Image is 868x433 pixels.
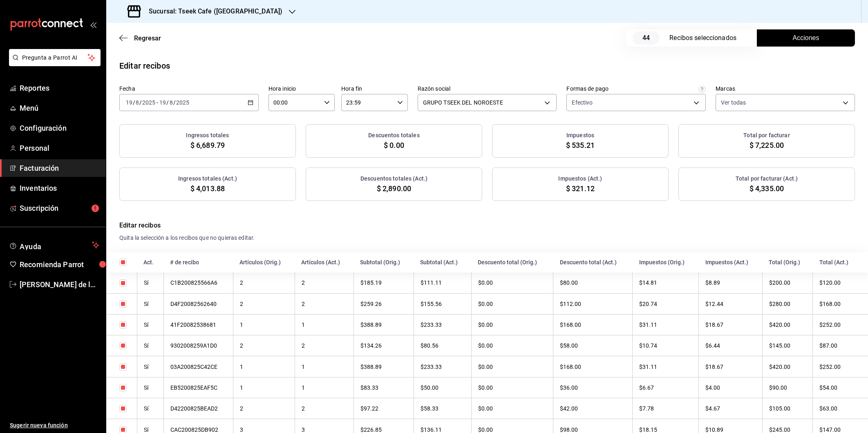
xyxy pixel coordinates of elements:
[360,174,427,183] h3: Descuentos totales (Act.)
[553,272,633,293] th: $80.00
[142,99,156,106] input: ----
[137,398,163,419] th: Sí
[163,293,233,314] th: D4F20082562640
[163,356,233,377] th: 03A200825C42CE
[20,123,99,134] span: Configuración
[190,140,225,151] span: $ 6,689.79
[341,86,407,92] label: Hora fin
[133,99,135,106] span: /
[553,377,633,398] th: $36.00
[669,33,743,43] div: Recibos seleccionados
[553,314,633,335] th: $168.00
[233,272,295,293] th: 2
[699,252,762,272] th: Impuestos (Act.)
[471,335,553,356] th: $0.00
[471,398,553,419] th: $0.00
[353,356,414,377] th: $388.89
[233,398,295,419] th: 2
[295,314,353,335] th: 1
[414,252,471,272] th: Subtotal (Act.)
[471,356,553,377] th: $0.00
[384,140,404,151] span: $ 0.00
[566,86,608,92] div: Formas de pago
[268,86,335,92] label: Hora inicio
[377,183,411,194] span: $ 2,890.00
[163,335,233,356] th: 9302008259A1D0
[566,183,595,194] span: $ 321.12
[9,49,101,66] button: Pregunta a Parrot AI
[163,252,233,272] th: # de recibo
[566,131,594,140] h3: Impuestos
[163,272,233,293] th: C1B200825566A6
[20,163,99,174] span: Facturación
[566,140,595,151] span: $ 535.21
[119,221,855,230] h4: Editar recibos
[137,314,163,335] th: Sí
[762,293,813,314] th: $280.00
[353,272,414,293] th: $185.19
[20,183,99,194] span: Inventarios
[173,99,176,106] span: /
[633,335,699,356] th: $10.74
[558,174,602,183] h3: Impuestos (Act.)
[190,183,225,194] span: $ 4,013.88
[762,335,813,356] th: $145.00
[414,293,471,314] th: $155.56
[119,86,259,92] label: Fecha
[633,356,699,377] th: $31.11
[176,99,190,106] input: ----
[813,398,868,419] th: $63.00
[178,174,237,183] h3: Ingresos totales (Act.)
[20,143,99,154] span: Personal
[20,259,99,270] span: Recomienda Parrot
[572,98,593,107] span: Efectivo
[793,33,819,43] span: Acciones
[20,83,99,94] span: Reportes
[471,293,553,314] th: $0.00
[137,356,163,377] th: Sí
[353,293,414,314] th: $259.26
[699,314,762,335] th: $18.67
[142,7,282,16] h3: Sucursal: Tseek Cafe ([GEOGRAPHIC_DATA])
[633,293,699,314] th: $20.74
[353,252,414,272] th: Subtotal (Orig.)
[749,140,784,151] span: $ 7,225.00
[414,377,471,398] th: $50.00
[414,398,471,419] th: $58.33
[233,377,295,398] th: 1
[295,335,353,356] th: 2
[233,293,295,314] th: 2
[762,356,813,377] th: $420.00
[137,293,163,314] th: Sí
[20,279,99,290] span: [PERSON_NAME] de la [PERSON_NAME]
[233,335,295,356] th: 2
[119,60,170,72] div: Editar recibos
[139,99,142,106] span: /
[813,356,868,377] th: $252.00
[553,335,633,356] th: $58.00
[119,34,161,42] button: Regresar
[762,272,813,293] th: $200.00
[134,34,161,42] span: Regresar
[20,103,99,114] span: Menú
[716,86,855,92] label: Marcas
[633,398,699,419] th: $7.78
[633,252,699,272] th: Impuestos (Orig.)
[137,272,163,293] th: Sí
[813,252,868,272] th: Total (Act.)
[20,240,89,250] span: Ayuda
[633,377,699,398] th: $6.67
[699,398,762,419] th: $4.67
[169,99,173,106] input: --
[22,54,88,62] span: Pregunta a Parrot AI
[10,421,99,430] span: Sugerir nueva función
[762,314,813,335] th: $420.00
[743,131,790,140] h3: Total por facturar
[135,99,139,106] input: --
[414,314,471,335] th: $233.33
[418,94,557,111] div: GRUPO TSEEK DEL NOROESTE
[699,293,762,314] th: $12.44
[295,398,353,419] th: 2
[698,86,706,93] svg: Solo se mostrarán las órdenes que fueron pagadas exclusivamente con las formas de pago selecciona...
[762,398,813,419] th: $105.00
